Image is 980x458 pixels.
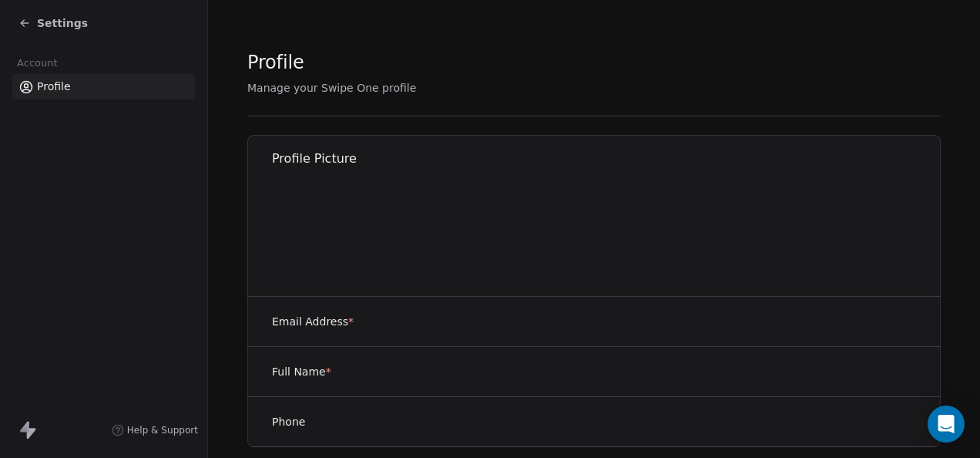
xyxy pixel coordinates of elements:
[928,406,965,443] div: Open Intercom Messenger
[112,424,198,436] a: Help & Support
[127,424,198,436] span: Help & Support
[247,82,416,94] span: Manage your Swipe One profile
[18,15,88,31] a: Settings
[272,414,305,429] label: Phone
[37,79,71,95] span: Profile
[272,364,331,379] label: Full Name
[272,150,941,167] h1: Profile Picture
[247,51,304,74] span: Profile
[272,314,354,329] label: Email Address
[12,74,195,99] a: Profile
[37,15,88,31] span: Settings
[10,52,64,75] span: Account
